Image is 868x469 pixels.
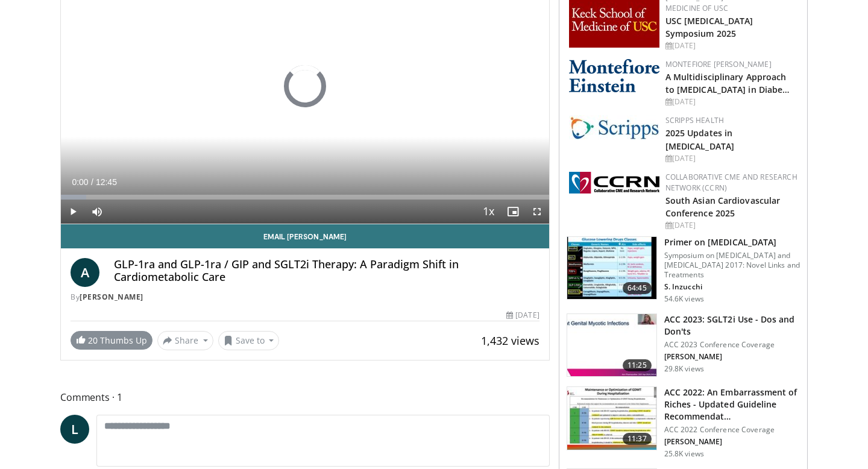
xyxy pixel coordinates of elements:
[61,224,549,248] a: Email [PERSON_NAME]
[665,115,724,125] a: Scripps Health
[61,195,549,200] div: Progress Bar
[665,15,753,39] a: USC [MEDICAL_DATA] Symposium 2025
[567,236,800,304] a: 64:45 Primer on [MEDICAL_DATA] Symposium on [MEDICAL_DATA] and [MEDICAL_DATA] 2017: Novel Links a...
[664,425,800,435] p: ACC 2022 Conference Coverage
[91,177,93,187] span: /
[114,258,539,284] h4: GLP-1ra and GLP-1ra / GIP and SGLT2i Therapy: A Paradigm Shift in Cardiometabolic Care
[88,335,98,346] span: 20
[60,389,550,405] span: Comments 1
[623,359,652,371] span: 11:25
[501,200,525,224] button: Enable picture-in-picture mode
[664,313,800,338] h3: ACC 2023: SGLT2i Use - Dos and Don'ts
[567,237,656,300] img: 022d2313-3eaa-4549-99ac-ae6801cd1fdc.150x105_q85_crop-smart_upscale.jpg
[665,195,781,219] a: South Asian Cardiovascular Conference 2025
[665,220,797,231] div: [DATE]
[60,415,89,444] a: L
[665,172,797,193] a: Collaborative CME and Research Network (CCRN)
[567,386,800,459] a: 11:37 ACC 2022: An Embarrassment of Riches - Updated Guideline Recommendat… ACC 2022 Conference C...
[157,331,213,350] button: Share
[664,251,800,280] p: Symposium on [MEDICAL_DATA] and [MEDICAL_DATA] 2017: Novel Links and Treatments
[569,59,659,92] img: b0142b4c-93a1-4b58-8f91-5265c282693c.png.150x105_q85_autocrop_double_scale_upscale_version-0.2.png
[665,96,797,107] div: [DATE]
[96,177,117,187] span: 12:45
[664,282,800,292] p: S. Inzucchi
[72,177,88,187] span: 0:00
[665,59,772,69] a: Montefiore [PERSON_NAME]
[477,200,501,224] button: Playback Rate
[481,333,539,348] span: 1,432 views
[567,387,656,450] img: f3e86255-4ff1-4703-a69f-4180152321cc.150x105_q85_crop-smart_upscale.jpg
[623,433,652,445] span: 11:37
[61,200,85,224] button: Play
[85,200,109,224] button: Mute
[569,115,659,140] img: c9f2b0b7-b02a-4276-a72a-b0cbb4230bc1.jpg.150x105_q85_autocrop_double_scale_upscale_version-0.2.jpg
[71,292,539,303] div: By
[665,40,797,51] div: [DATE]
[567,313,800,377] a: 11:25 ACC 2023: SGLT2i Use - Dos and Don'ts ACC 2023 Conference Coverage [PERSON_NAME] 29.8K views
[506,310,539,321] div: [DATE]
[664,386,800,423] h3: ACC 2022: An Embarrassment of Riches - Updated Guideline Recommendat…
[525,200,549,224] button: Fullscreen
[71,258,99,287] a: A
[664,340,800,350] p: ACC 2023 Conference Coverage
[218,331,280,350] button: Save to
[80,292,143,302] a: [PERSON_NAME]
[664,236,800,248] h3: Primer on [MEDICAL_DATA]
[664,437,800,447] p: [PERSON_NAME]
[665,153,797,164] div: [DATE]
[664,294,704,304] p: 54.6K views
[567,314,656,377] img: 9258cdf1-0fbf-450b-845f-99397d12d24a.150x105_q85_crop-smart_upscale.jpg
[71,331,153,350] a: 20 Thumbs Up
[665,127,734,151] a: 2025 Updates in [MEDICAL_DATA]
[623,282,652,294] span: 64:45
[569,172,659,194] img: a04ee3ba-8487-4636-b0fb-5e8d268f3737.png.150x105_q85_autocrop_double_scale_upscale_version-0.2.png
[665,71,790,95] a: A Multidisciplinary Approach to [MEDICAL_DATA] in Diabe…
[664,449,704,459] p: 25.8K views
[664,352,800,362] p: [PERSON_NAME]
[664,364,704,374] p: 29.8K views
